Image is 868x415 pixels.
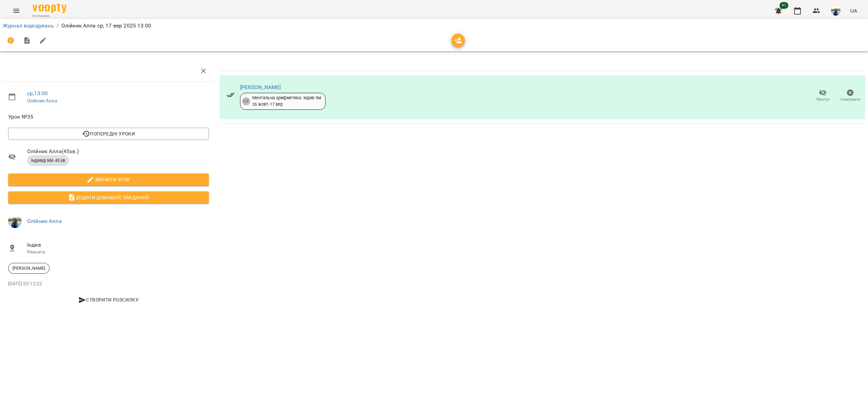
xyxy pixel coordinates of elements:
span: Додати домашнє завдання [14,193,203,202]
p: Олійник Алла ср, 17 вер 2025 13:00 [61,22,151,30]
span: Індив [27,241,209,249]
button: Прогул [809,86,836,105]
span: 41 [780,2,788,9]
a: Олійник Алла [27,218,62,224]
span: Змінити урок [14,175,203,184]
div: Ментальна арифметика: Індив 9м 26 жовт - 17 вер [252,95,321,107]
p: Кімната [27,249,209,255]
button: Попередні уроки [8,128,209,140]
span: Урок №35 [8,113,209,121]
nav: breadcrumb [3,22,865,30]
img: 79bf113477beb734b35379532aeced2e.jpg [831,6,841,16]
span: Прогул [816,97,830,102]
span: індивід МА 45 хв [27,158,69,164]
a: [PERSON_NAME] [240,84,281,90]
button: Додати домашнє завдання [8,191,209,204]
a: ср , 13:00 [27,90,48,97]
li: / [57,22,59,30]
span: For Business [33,14,66,18]
button: UA [847,4,860,17]
a: Журнал відвідувань [3,22,54,29]
span: Олійник Алла ( 45 хв. ) [27,147,209,155]
span: Попередні уроки [14,130,203,138]
button: Створити розсилку [8,294,209,306]
a: Олійник Алла [27,98,57,103]
span: Скасувати [841,97,860,102]
button: Menu [8,3,24,19]
div: 68 [242,97,250,105]
button: Скасувати [836,86,864,105]
span: UA [850,7,857,14]
img: Voopty Logo [33,3,66,13]
button: Змінити урок [8,173,209,186]
img: 79bf113477beb734b35379532aeced2e.jpg [8,214,22,228]
p: [DATE] 03:12:22 [8,281,209,287]
span: [PERSON_NAME] [8,265,49,271]
div: [PERSON_NAME] [8,263,50,274]
span: Створити розсилку [11,296,206,304]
